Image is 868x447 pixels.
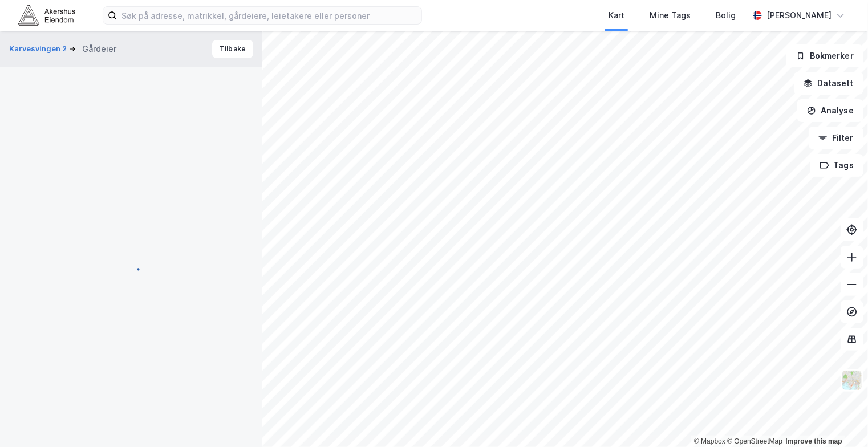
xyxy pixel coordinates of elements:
div: Bolig [716,9,736,22]
div: Gårdeier [82,42,116,56]
a: OpenStreetMap [727,437,782,445]
div: Kart [609,9,624,22]
button: Tags [810,154,863,177]
button: Tilbake [212,40,253,58]
a: Improve this map [786,437,842,445]
a: Mapbox [694,437,725,445]
button: Bokmerker [786,44,863,67]
div: Mine Tags [650,9,691,22]
div: Kontrollprogram for chat [811,392,868,447]
img: spinner.a6d8c91a73a9ac5275cf975e30b51cfb.svg [122,259,140,278]
button: Analyse [797,99,863,122]
button: Karvesvingen 2 [9,43,69,55]
img: akershus-eiendom-logo.9091f326c980b4bce74ccdd9f866810c.svg [18,5,75,25]
img: Z [841,369,863,391]
div: [PERSON_NAME] [766,9,832,22]
button: Filter [809,127,863,149]
input: Søk på adresse, matrikkel, gårdeiere, leietakere eller personer [117,7,421,24]
button: Datasett [794,72,863,95]
iframe: Chat Widget [811,392,868,447]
